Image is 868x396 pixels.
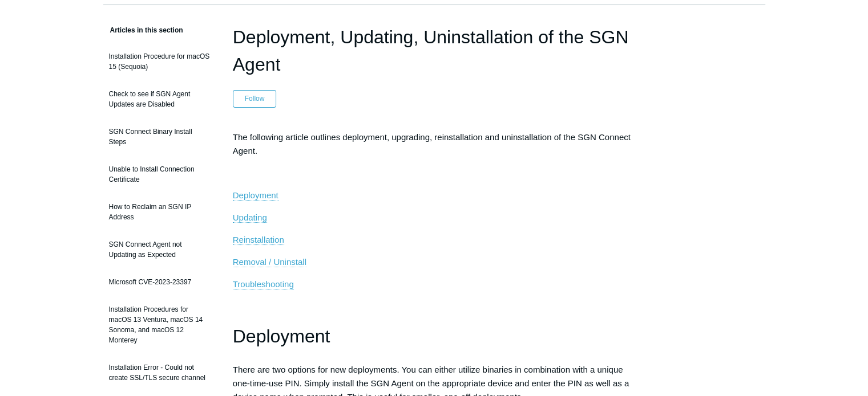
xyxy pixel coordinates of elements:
a: Reinstallation [233,235,284,245]
span: The following article outlines deployment, upgrading, reinstallation and uninstallation of the SG... [233,132,631,156]
a: Check to see if SGN Agent Updates are Disabled [103,83,216,115]
h1: Deployment, Updating, Uninstallation of the SGN Agent [233,23,636,78]
span: Reinstallation [233,235,284,244]
a: SGN Connect Agent not Updating as Expected [103,234,216,266]
span: Updating [233,213,267,222]
a: Removal / Uninstall [233,257,306,267]
a: Troubleshooting [233,279,294,289]
a: SGN Connect Binary Install Steps [103,121,216,153]
a: How to Reclaim an SGN IP Address [103,196,216,228]
span: Troubleshooting [233,279,294,289]
a: Installation Procedures for macOS 13 Ventura, macOS 14 Sonoma, and macOS 12 Monterey [103,299,216,351]
a: Updating [233,213,267,223]
a: Deployment [233,190,278,201]
a: Installation Procedure for macOS 15 (Sequoia) [103,46,216,77]
span: Articles in this section [103,26,183,34]
a: Unable to Install Connection Certificate [103,158,216,190]
button: Follow Article [233,90,277,107]
span: Deployment [233,326,330,346]
a: Microsoft CVE-2023-23397 [103,271,216,293]
a: Installation Error - Could not create SSL/TLS secure channel [103,357,216,389]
